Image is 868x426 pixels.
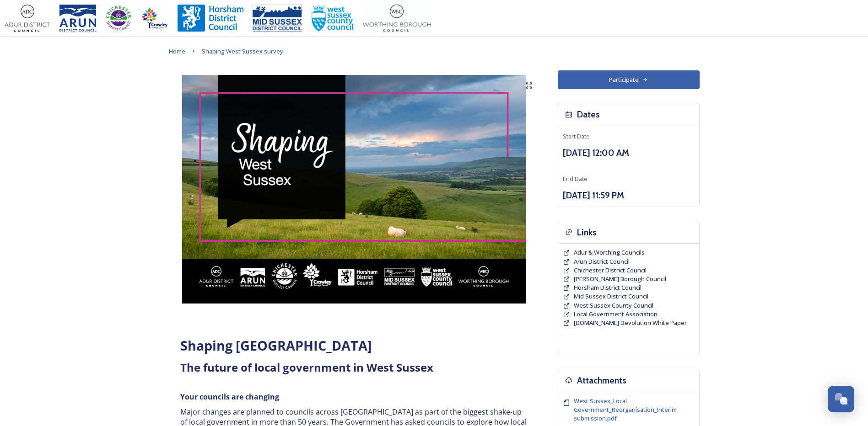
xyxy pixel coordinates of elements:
[574,292,648,300] span: Mid Sussex District Council
[563,146,695,160] h3: [DATE] 12:00 AM
[828,386,854,412] button: Open Chat
[563,189,695,202] h3: [DATE] 11:59 PM
[574,248,645,256] span: Adur & Worthing Councils
[311,5,354,32] img: WSCCPos-Spot-25mm.jpg
[59,5,96,32] img: Arun%20District%20Council%20logo%20blue%20CMYK.jpg
[180,336,372,354] strong: Shaping [GEOGRAPHIC_DATA]
[563,175,588,183] span: End Date
[253,5,302,32] img: 150ppimsdc%20logo%20blue.png
[180,392,279,402] strong: Your councils are changing
[574,301,653,310] a: West Sussex County Council
[577,108,600,121] h3: Dates
[574,275,666,283] a: [PERSON_NAME] Borough Council
[169,47,185,55] span: Home
[178,5,243,32] img: Horsham%20DC%20Logo.jpg
[574,310,658,319] a: Local Government Association
[363,5,431,32] img: Worthing_Adur%20%281%29.jpg
[577,374,626,387] h3: Attachments
[574,248,645,257] a: Adur & Worthing Councils
[202,46,283,57] a: Shaping West Sussex survey
[558,70,700,89] button: Participate
[574,283,642,292] span: Horsham District Council
[141,5,168,32] img: Crawley%20BC%20logo.jpg
[574,257,630,266] a: Arun District Council
[574,319,687,327] a: [DOMAIN_NAME] Devolution White Paper
[574,266,647,275] a: Chichester District Council
[202,47,283,55] span: Shaping West Sussex survey
[574,292,648,301] a: Mid Sussex District Council
[180,360,433,375] strong: The future of local government in West Sussex
[574,283,642,292] a: Horsham District Council
[5,5,50,32] img: Adur%20logo%20%281%29.jpeg
[577,226,597,239] h3: Links
[563,132,590,140] span: Start Date
[169,46,185,57] a: Home
[574,397,677,422] span: West Sussex_Local Government_Reorganisation_Interim submission.pdf
[105,5,132,32] img: CDC%20Logo%20-%20you%20may%20have%20a%20better%20version.jpg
